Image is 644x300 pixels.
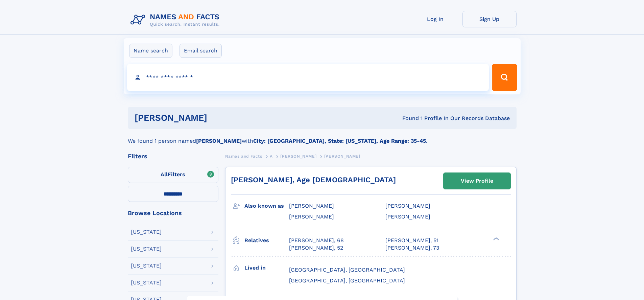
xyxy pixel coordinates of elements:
[196,138,242,144] b: [PERSON_NAME]
[492,64,517,91] button: Search Button
[225,152,262,160] a: Names and Facts
[128,210,218,216] div: Browse Locations
[289,237,344,244] a: [PERSON_NAME], 68
[270,152,273,160] a: A
[385,244,439,252] a: [PERSON_NAME], 73
[135,114,305,122] h1: [PERSON_NAME]
[289,277,405,284] span: [GEOGRAPHIC_DATA], [GEOGRAPHIC_DATA]
[131,246,162,252] div: [US_STATE]
[289,203,334,209] span: [PERSON_NAME]
[461,173,493,189] div: View Profile
[280,152,316,160] a: [PERSON_NAME]
[128,129,517,145] div: We found 1 person named with .
[128,153,218,159] div: Filters
[385,237,438,244] a: [PERSON_NAME], 51
[129,44,172,58] label: Name search
[180,44,222,58] label: Email search
[492,236,500,241] div: ❯
[161,171,168,178] span: All
[280,154,316,159] span: [PERSON_NAME]
[127,64,489,91] input: search input
[270,154,273,159] span: A
[289,267,405,273] span: [GEOGRAPHIC_DATA], [GEOGRAPHIC_DATA]
[131,280,162,285] div: [US_STATE]
[131,229,162,235] div: [US_STATE]
[244,262,289,274] h3: Lived in
[305,115,510,122] div: Found 1 Profile In Our Records Database
[244,235,289,246] h3: Relatives
[128,167,218,183] label: Filters
[444,173,510,189] a: View Profile
[408,11,462,27] a: Log In
[128,11,225,29] img: Logo Names and Facts
[253,138,426,144] b: City: [GEOGRAPHIC_DATA], State: [US_STATE], Age Range: 35-45
[231,176,396,184] a: [PERSON_NAME], Age [DEMOGRAPHIC_DATA]
[324,154,360,159] span: [PERSON_NAME]
[462,11,517,27] a: Sign Up
[385,213,430,220] span: [PERSON_NAME]
[289,244,343,252] a: [PERSON_NAME], 52
[385,203,430,209] span: [PERSON_NAME]
[131,263,162,269] div: [US_STATE]
[244,200,289,212] h3: Also known as
[289,213,334,220] span: [PERSON_NAME]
